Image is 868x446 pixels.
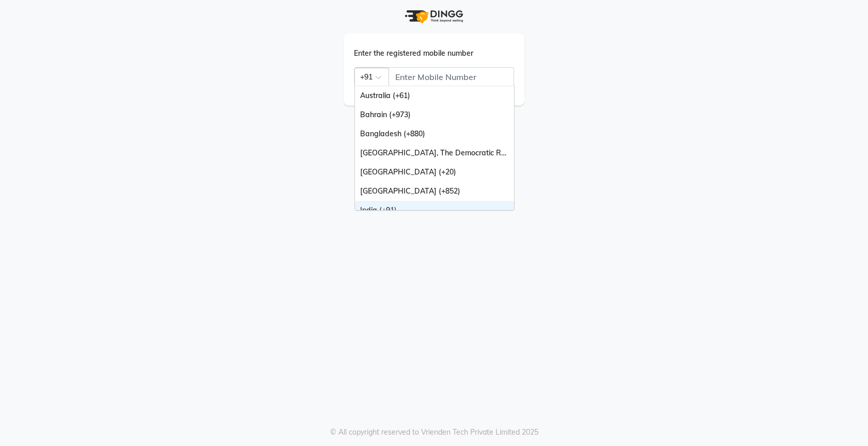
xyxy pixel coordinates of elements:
[354,48,514,59] div: Enter the registered mobile number
[389,67,514,87] input: Enter Mobile Number
[355,201,514,220] div: India (+91)
[355,124,514,144] div: Bangladesh (+880)
[355,105,514,124] div: Bahrain (+973)
[355,182,514,201] div: [GEOGRAPHIC_DATA] (+852)
[355,86,514,105] div: Australia (+61)
[355,144,514,163] div: [GEOGRAPHIC_DATA], The Democratic Republic Of The (+243)
[355,163,514,182] div: [GEOGRAPHIC_DATA] (+20)
[354,86,515,211] ng-dropdown-panel: Options list
[405,10,463,23] img: logo.png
